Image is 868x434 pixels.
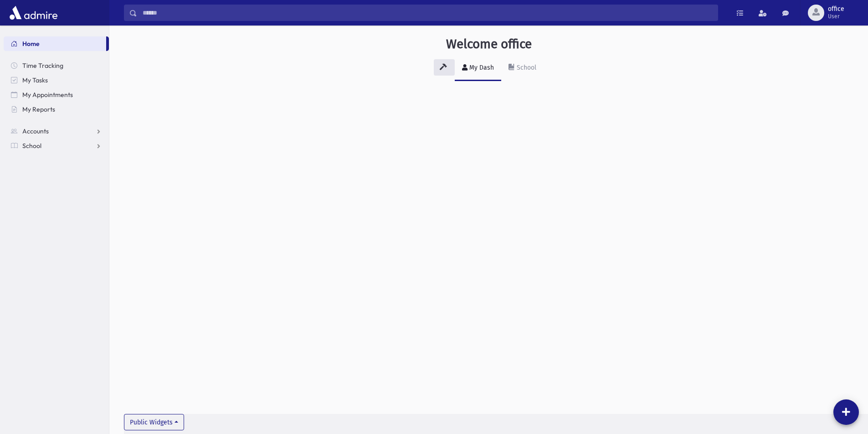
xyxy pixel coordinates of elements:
a: Accounts [4,124,109,138]
div: School [515,64,536,71]
span: User [828,13,844,20]
button: Public Widgets [124,414,184,430]
input: Search [137,5,718,21]
span: My Appointments [22,91,73,99]
a: School [501,56,544,81]
span: School [22,142,41,150]
span: office [828,5,844,13]
img: AdmirePro [7,4,60,22]
span: My Tasks [22,76,48,84]
span: Time Tracking [22,61,63,70]
a: My Dash [455,56,501,81]
div: My Dash [467,64,494,71]
a: School [4,138,109,153]
a: My Reports [4,102,109,117]
a: My Appointments [4,87,109,102]
a: My Tasks [4,73,109,87]
a: Time Tracking [4,58,109,73]
a: Home [4,36,106,51]
span: Accounts [22,127,49,135]
span: My Reports [22,105,55,113]
h3: Welcome office [446,36,532,52]
span: Home [22,40,40,48]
